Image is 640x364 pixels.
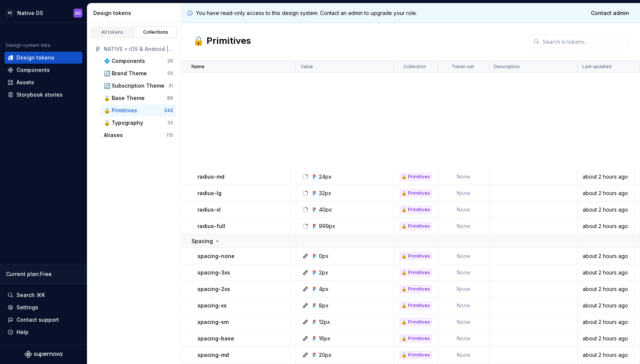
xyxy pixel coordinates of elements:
[6,270,81,278] div: Current plan : Free
[104,131,123,139] div: Aliases
[319,189,331,197] div: 32px
[438,248,489,264] td: None
[578,351,639,359] div: about 2 hours ago
[16,291,45,299] div: Search ⌘K
[197,351,229,359] p: spacing-md
[400,189,432,197] div: 🔒 Primitives
[197,285,230,293] p: spacing-2xs
[400,318,432,326] div: 🔒 Primitives
[400,206,432,213] div: 🔒 Primitives
[5,9,14,18] div: PE
[16,316,59,324] div: Contact support
[591,9,629,17] span: Contact admin
[438,330,489,347] td: None
[438,218,489,234] td: None
[4,301,82,313] a: Settings
[101,55,176,67] button: 💠 Components26
[319,335,330,342] div: 16px
[101,92,176,104] button: 🔒 Base Theme89
[93,9,178,17] div: Design tokens
[167,95,173,101] div: 89
[16,328,28,336] div: Help
[4,289,82,301] button: Search ⌘K
[101,80,176,92] button: 🔄 Subscription Theme31
[4,64,82,76] a: Components
[319,222,335,230] div: 999px
[400,285,432,293] div: 🔒 Primitives
[197,173,224,181] p: radius-md
[404,64,426,70] p: Collection
[164,107,173,113] div: 242
[197,222,225,230] p: radius-full
[16,304,38,311] div: Settings
[193,35,251,48] h2: 🔒 Primitives
[104,70,147,77] div: 🔄 Brand Theme
[17,9,43,17] div: Native DS
[4,89,82,101] a: Storybook stories
[25,351,62,358] svg: Supernova Logo
[16,79,34,86] div: Assets
[578,252,639,260] div: about 2 hours ago
[197,189,221,197] p: radius-lg
[319,351,332,359] div: 20px
[197,318,229,326] p: spacing-sm
[101,104,176,116] button: 🔒 Primitives242
[400,269,432,276] div: 🔒 Primitives
[494,64,520,70] p: Description
[400,252,432,260] div: 🔒 Primitives
[578,335,639,342] div: about 2 hours ago
[438,314,489,330] td: None
[166,132,173,138] div: 115
[1,5,85,21] button: PENative DSAD
[168,83,173,89] div: 31
[438,169,489,185] td: None
[438,264,489,281] td: None
[578,173,639,181] div: about 2 hours ago
[197,302,227,309] p: spacing-xs
[400,351,432,359] div: 🔒 Primitives
[197,252,235,260] p: spacing-none
[101,67,176,79] button: 🔄 Brand Theme55
[101,129,176,141] button: Aliases115
[167,70,173,76] div: 55
[197,335,234,342] p: spacing-base
[586,6,634,20] a: Contact admin
[101,117,176,129] button: 🔒 Typography33
[319,302,329,309] div: 8px
[540,35,628,48] input: Search in tokens...
[197,269,230,276] p: spacing-3xs
[438,185,489,201] td: None
[438,297,489,314] td: None
[104,57,145,65] div: 💠 Components
[16,54,54,61] div: Design tokens
[167,120,173,126] div: 33
[400,222,432,230] div: 🔒 Primitives
[167,58,173,64] div: 26
[4,314,82,326] button: Contact support
[438,201,489,218] td: None
[4,52,82,64] a: Design tokens
[75,10,81,16] div: AD
[319,173,332,181] div: 24px
[400,335,432,342] div: 🔒 Primitives
[582,64,612,70] p: Last updated
[400,302,432,309] div: 🔒 Primitives
[578,302,639,309] div: about 2 hours ago
[16,66,50,74] div: Components
[319,285,329,293] div: 4px
[104,45,173,53] div: NATIVE • iOS & Android | DS | 0.2.0
[104,107,137,114] div: 🔒 Primitives
[16,91,63,98] div: Storybook stories
[137,29,175,35] div: Collections
[578,318,639,326] div: about 2 hours ago
[94,29,131,35] div: All tokens
[319,206,332,213] div: 40px
[400,173,432,181] div: 🔒 Primitives
[578,269,639,276] div: about 2 hours ago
